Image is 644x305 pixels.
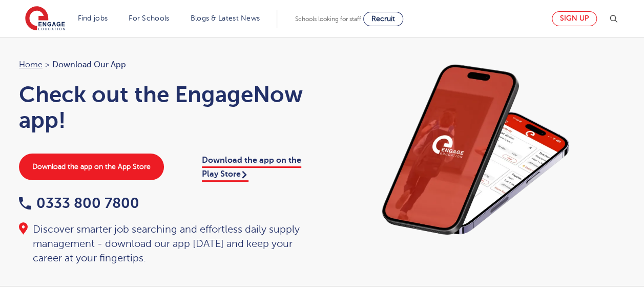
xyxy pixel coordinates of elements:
[19,154,164,180] a: Download the app on the App Store
[19,58,312,71] nav: breadcrumb
[552,11,597,26] a: Sign up
[371,15,395,23] span: Recruit
[19,60,43,69] a: Home
[129,14,169,22] a: For Schools
[25,6,65,32] img: Engage Education
[19,82,312,133] h1: Check out the EngageNow app!
[295,15,361,23] span: Schools looking for staff
[78,14,108,22] a: Find jobs
[45,60,50,69] span: >
[202,156,301,181] a: Download the app on the Play Store
[363,12,403,26] a: Recruit
[19,222,312,265] div: Discover smarter job searching and effortless daily supply management - download our app [DATE] a...
[52,58,126,71] span: Download our app
[191,14,260,22] a: Blogs & Latest News
[19,195,139,211] a: 0333 800 7800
